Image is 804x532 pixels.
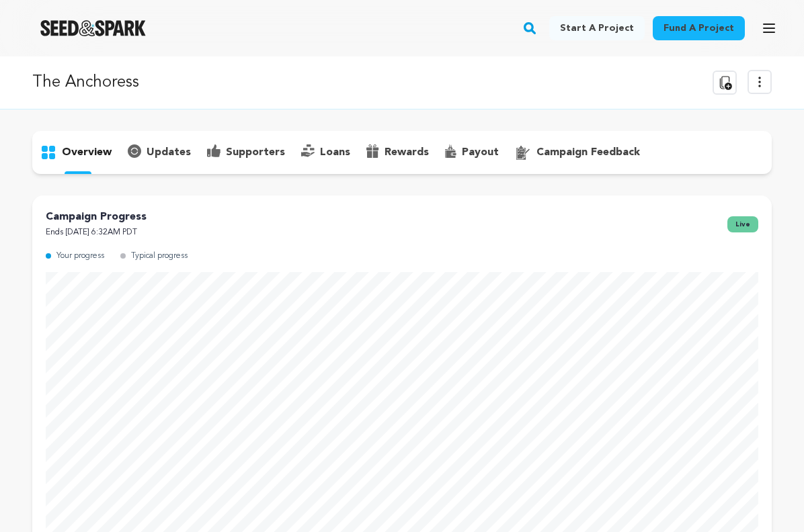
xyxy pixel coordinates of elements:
span: live [727,216,758,232]
p: updates [147,144,191,161]
p: rewards [385,144,429,161]
p: Ends [DATE] 6:32AM PDT [46,225,147,240]
button: loans [293,142,358,163]
button: supporters [199,142,293,163]
p: overview [62,144,112,161]
button: payout [437,142,507,163]
a: Fund a project [653,16,745,40]
img: Seed&Spark Logo Dark Mode [40,20,146,36]
p: Campaign Progress [46,209,147,225]
button: overview [32,142,120,163]
p: campaign feedback [536,144,640,161]
p: Your progress [56,249,104,264]
a: Start a project [549,16,645,40]
a: Seed&Spark Homepage [40,20,146,36]
p: Typical progress [131,249,188,264]
p: The Anchoress [32,71,139,95]
p: supporters [226,144,285,161]
button: rewards [358,142,437,163]
button: campaign feedback [507,142,648,163]
button: updates [120,142,199,163]
p: payout [462,144,499,161]
p: loans [320,144,350,161]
